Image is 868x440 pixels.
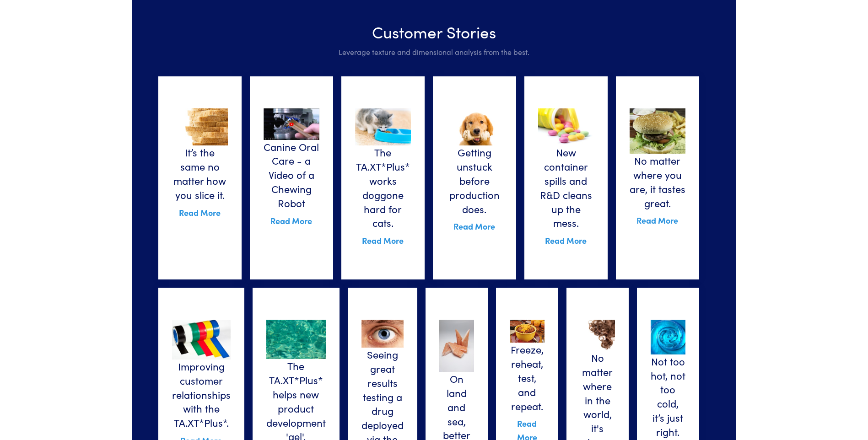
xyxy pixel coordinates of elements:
[264,108,319,140] img: canine-oral-care-chewing-robot.jpg
[447,108,502,145] img: petchew.jpg
[179,207,221,218] a: Read More
[538,145,594,230] h6: New container spills and R&D cleans up the mess.
[538,108,594,145] img: nospillscontainer.jpg
[580,320,615,351] img: haircare.jpg
[510,343,545,413] h6: Freeze, reheat, test, and repeat.
[439,320,474,372] img: surimi.jpg
[447,145,502,216] h6: Getting unstuck before production does.
[651,320,685,354] img: bluegel.jpg
[172,360,231,430] h6: Improving customer relationships with the TA.XT*Plus*.
[362,235,404,246] a: Read More
[453,220,495,232] a: Read More
[172,145,228,202] h6: It’s the same no matter how you slice it.
[355,108,411,145] img: catfood.jpg
[630,154,685,210] h6: No matter where you are, it tastes great.
[172,108,228,145] img: bread.jpg
[160,20,709,43] h3: Customer Stories
[160,46,709,58] p: Leverage texture and dimensional analysis from the best.
[266,320,326,360] img: gel.jpg
[651,354,685,439] h6: Not too hot, not too cold, it’s just right.
[270,215,312,226] a: Read More
[264,140,319,210] h6: Canine Oral Care - a Video of a Chewing Robot
[510,320,545,343] img: sidedishes.jpg
[636,215,678,226] a: Read More
[630,108,685,154] img: restaurantconsistency.jpg
[172,320,231,360] img: supplierconsistency.jpg
[355,145,411,230] h6: The TA.XT*Plus* works doggone hard for cats.
[545,235,587,246] a: Read More
[361,320,404,348] img: eyes.jpg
